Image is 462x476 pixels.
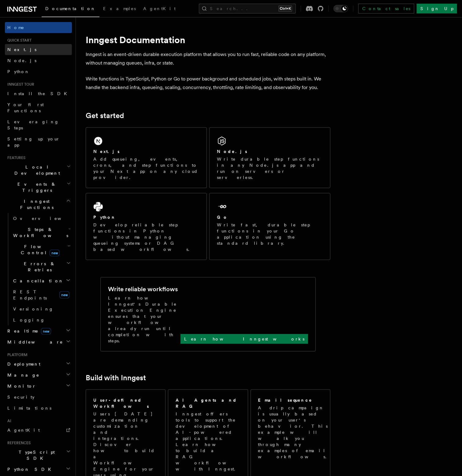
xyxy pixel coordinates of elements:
a: Node.jsWrite durable step functions in any Node.js app and run on servers or serverless. [209,127,330,188]
span: Realtime [5,328,51,334]
span: Documentation [45,6,96,11]
span: Middleware [5,339,63,345]
button: Search...Ctrl+K [199,4,296,13]
p: Learn how Inngest's Durable Execution Engine ensures that your workflow already run until complet... [108,295,181,344]
span: AI [5,418,11,423]
div: Inngest Functions [5,213,72,325]
button: TypeScript SDK [5,447,72,464]
a: Get started [86,111,124,120]
a: Limitations [5,403,72,414]
span: AgentKit [7,428,40,433]
span: Setting up your app [7,136,60,147]
a: Documentation [42,2,99,17]
button: Local Development [5,162,72,179]
span: Leveraging Steps [7,119,59,130]
a: PythonDevelop reliable step functions in Python without managing queueing systems or DAG based wo... [86,193,207,260]
a: Next.js [5,44,72,55]
button: Inngest Functions [5,196,72,213]
span: Platform [5,352,28,357]
span: Monitor [5,383,36,389]
button: Deployment [5,359,72,370]
a: Sign Up [417,4,457,13]
span: Versioning [13,307,54,311]
button: Realtimenew [5,325,72,337]
span: Your first Functions [7,102,44,113]
h2: Python [93,214,116,220]
button: Cancellation [11,275,72,286]
button: Steps & Workflows [11,224,72,241]
span: Quick start [5,38,32,43]
a: Examples [99,2,140,17]
span: Cancellation [11,278,64,284]
button: Errors & Retries [11,258,72,275]
h2: Write reliable workflows [108,285,178,293]
p: Write functions in TypeScript, Python or Go to power background and scheduled jobs, with steps bu... [86,75,330,92]
span: Inngest tour [5,82,34,87]
a: Node.js [5,55,72,66]
a: Python [5,66,72,77]
span: Examples [103,6,136,11]
button: Events & Triggers [5,179,72,196]
a: Overview [11,213,72,224]
button: Python SDK [5,464,72,475]
a: Your first Functions [5,99,72,116]
a: Versioning [11,303,72,314]
button: Flow Controlnew [11,241,72,258]
p: Write fast, durable step functions in your Go application using the standard library. [217,222,323,246]
span: Flow Control [11,244,67,256]
span: Limitations [7,406,51,411]
p: Learn how Inngest works [184,336,304,342]
button: Middleware [5,337,72,348]
button: Toggle dark mode [333,5,348,12]
span: Features [5,155,25,160]
p: Add queueing, events, crons, and step functions to your Next app on any cloud provider. [93,156,199,180]
a: Contact sales [358,4,414,13]
a: Next.jsAdd queueing, events, crons, and step functions to your Next app on any cloud provider. [86,127,207,188]
span: Security [7,395,35,400]
span: TypeScript SDK [5,449,66,461]
p: Develop reliable step functions in Python without managing queueing systems or DAG based workflows. [93,222,199,252]
a: Build with Inngest [86,374,146,382]
a: Logging [11,314,72,325]
h2: Go [217,214,228,220]
a: Home [5,22,72,33]
p: Inngest offers tools to support the development of AI-powered applications. Learn how to build a ... [176,411,241,472]
a: AgentKit [140,2,179,17]
span: Python [7,69,30,74]
a: AgentKit [5,425,72,436]
span: Events & Triggers [5,181,67,193]
span: new [41,328,51,335]
span: new [50,250,60,256]
span: REST Endpoints [13,289,47,300]
span: Install the SDK [7,91,71,96]
span: Node.js [7,58,36,63]
span: Errors & Retries [11,261,66,273]
h2: User-defined Workflows [93,397,158,409]
span: Inngest Functions [5,198,66,210]
a: GoWrite fast, durable step functions in your Go application using the standard library. [209,193,330,260]
span: Home [7,24,24,31]
button: Manage [5,370,72,381]
kbd: Ctrl+K [278,6,292,12]
span: Logging [13,318,45,322]
span: References [5,441,31,445]
span: new [59,291,69,299]
h2: AI Agents and RAG [176,397,241,409]
a: Setting up your app [5,133,72,151]
a: Install the SDK [5,88,72,99]
span: Overview [13,216,76,221]
a: Security [5,392,72,403]
span: Next.js [7,47,36,52]
a: REST Endpointsnew [11,286,72,303]
span: AgentKit [143,6,176,11]
a: Leveraging Steps [5,116,72,133]
p: A drip campaign is usually based on your user's behavior. This example will walk you through many... [258,405,330,460]
span: Python SDK [5,466,55,472]
a: Learn how Inngest works [181,334,308,344]
h2: Next.js [93,148,120,154]
h1: Inngest Documentation [86,34,330,45]
span: Manage [5,372,39,378]
h2: Email sequence [258,397,313,403]
button: Monitor [5,381,72,392]
span: Local Development [5,164,67,176]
